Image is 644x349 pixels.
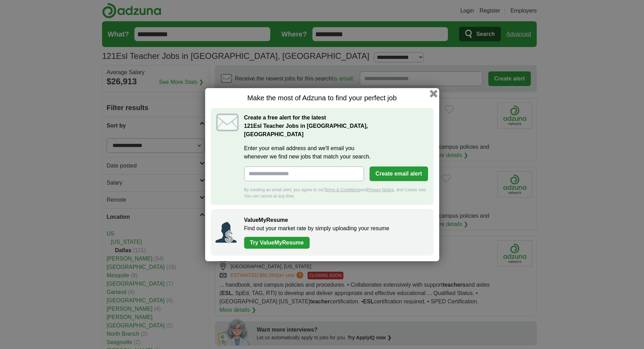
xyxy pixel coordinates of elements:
a: Terms & Conditions [324,187,360,192]
img: icon_email.svg [216,114,239,131]
h2: Create a free alert for the latest [244,114,428,139]
a: Try ValueMyResume [244,237,310,249]
strong: Esl Teacher Jobs in [GEOGRAPHIC_DATA], [GEOGRAPHIC_DATA] [244,123,368,137]
div: By creating an email alert, you agree to our and , and Cookie Use. You can cancel at any time. [244,187,428,199]
label: Enter your email address and we'll email you whenever we find new jobs that match your search. [244,144,428,161]
button: Create email alert [370,166,428,181]
h1: Make the most of Adzuna to find your perfect job [211,94,434,102]
p: Find out your market rate by simply uploading your resume [244,224,427,233]
a: Privacy Notice [367,187,394,192]
span: 121 [244,122,254,130]
h2: ValueMyResume [244,216,427,224]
